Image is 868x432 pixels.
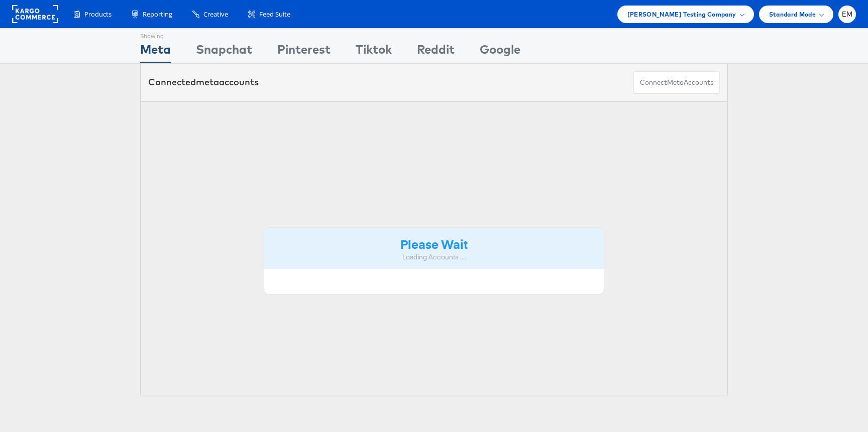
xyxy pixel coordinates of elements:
[417,41,455,63] div: Reddit
[400,235,468,252] strong: Please Wait
[143,10,172,19] span: Reporting
[769,9,816,20] span: Standard Mode
[480,41,520,63] div: Google
[627,9,736,20] span: [PERSON_NAME] Testing Company
[667,78,684,87] span: meta
[84,10,112,19] span: Products
[277,41,331,63] div: Pinterest
[140,29,171,41] div: Showing
[148,76,259,89] div: Connected accounts
[140,41,171,63] div: Meta
[196,41,252,63] div: Snapchat
[633,71,720,94] button: ConnectmetaAccounts
[203,10,228,19] span: Creative
[196,76,219,88] span: meta
[272,252,596,262] div: Loading Accounts ....
[356,41,392,63] div: Tiktok
[842,11,853,18] span: EM
[259,10,290,19] span: Feed Suite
